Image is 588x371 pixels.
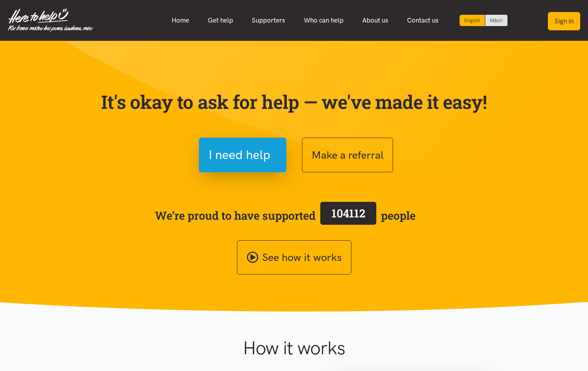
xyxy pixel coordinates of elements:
span: We’re proud to have supported people [155,200,416,231]
div: Current language [460,15,485,26]
a: See how it works [237,240,351,275]
a: About us [353,12,398,29]
span: I need help [209,145,270,165]
a: Supporters [242,12,295,29]
div: Language toggle [460,15,508,26]
a: Get help [198,12,242,29]
button: Make a referral [302,138,393,172]
button: I need help [199,138,286,172]
span: 104112 [332,206,365,220]
a: 104112 [316,200,381,231]
p: It's okay to ask for help — we've made it easy! [100,91,489,113]
button: Sign in [548,12,580,30]
img: Home [8,9,93,32]
a: Home [162,12,198,29]
h1: How it works [167,337,421,359]
a: Contact us [398,12,448,29]
a: Switch to Te Reo Māori [485,15,507,26]
a: Who can help [295,12,353,29]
